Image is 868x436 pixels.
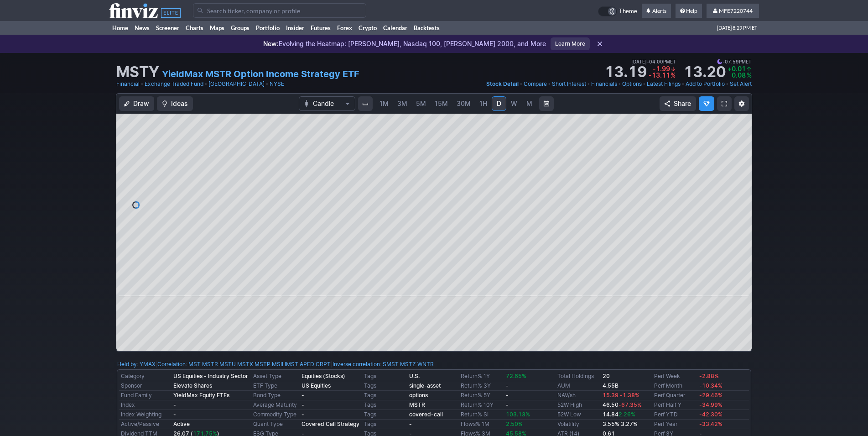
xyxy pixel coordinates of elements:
span: • [587,79,590,89]
span: -10.34% [699,382,722,389]
td: Return% 10Y [459,400,504,410]
span: W [511,100,517,107]
a: Futures [307,21,334,35]
span: M [526,100,532,107]
span: D [497,100,501,107]
td: 52W Low [556,410,601,420]
a: Inverse correlation [333,361,380,368]
td: Tags [362,372,407,381]
a: 5M [412,96,430,111]
a: Set Alert [730,79,752,89]
a: Portfolio [253,21,283,35]
div: | : [331,360,434,369]
a: Theme [598,6,637,16]
td: Return% 5Y [459,391,504,400]
a: Correlation [157,361,186,368]
h1: MSTY [116,65,159,79]
b: - [409,420,412,427]
button: Range [539,96,554,111]
span: -1.99 [653,65,670,73]
td: Quant Type [251,420,300,429]
span: 15.39 [603,392,619,399]
td: Perf Quarter [652,391,697,400]
a: 30M [452,96,475,111]
a: Compare [524,79,547,89]
b: - [301,392,304,399]
span: • [204,79,208,89]
a: MSTZ [400,360,416,369]
a: Add to Portfolio [686,79,725,89]
a: Backtests [411,21,443,35]
span: 30M [457,100,471,107]
td: Active/Passive [119,420,172,429]
a: Held by [117,361,137,368]
a: NYSE [270,79,284,89]
a: YMAX [140,360,156,369]
b: Covered Call Strategy [301,420,359,427]
b: - [506,392,509,399]
a: [GEOGRAPHIC_DATA] [208,79,265,89]
a: MSTU [219,360,236,369]
a: 15M [431,96,452,111]
td: Bond Type [251,391,300,400]
a: Calendar [380,21,411,35]
a: MSTR [409,401,425,408]
span: 103.13% [506,411,530,418]
span: 07:59PM ET [717,58,752,66]
td: Tags [362,410,407,420]
span: • [140,79,144,89]
span: • [265,79,269,89]
button: Chart Type [299,96,355,111]
a: SMST [383,360,399,369]
span: -29.46% [699,392,722,399]
button: Explore new features [699,96,714,111]
div: : [117,360,156,369]
button: Interval [358,96,373,111]
b: - [506,401,509,408]
span: -1.38% [620,392,639,399]
span: -34.99% [699,401,722,408]
input: Search [193,3,366,18]
td: Sponsor [119,381,172,391]
span: Stock Detail [486,80,519,87]
a: IMST [285,360,298,369]
span: MFE7220744 [719,7,753,14]
span: • [722,58,725,66]
div: | : [156,360,331,369]
a: 3M [393,96,411,111]
span: 2.26% [619,411,635,418]
td: Average Maturity [251,400,300,410]
a: YieldMax MSTR Option Income Strategy ETF [162,68,359,80]
span: 1M [379,100,389,107]
td: Perf Half Y [652,400,697,410]
span: [DATE] 8:29 PM ET [717,21,757,35]
a: APED [300,360,314,369]
a: 1H [475,96,491,111]
td: Perf Week [652,372,697,381]
td: Return% 3Y [459,381,504,391]
button: Share [660,96,696,111]
a: Financial [116,79,140,89]
span: New: [263,40,279,47]
a: MSTR [202,360,218,369]
b: - [173,401,176,408]
span: % [670,71,676,79]
span: -67.35% [619,401,642,408]
a: CRPT [316,360,331,369]
a: News [131,21,153,35]
b: US Equities - Industry Sector [173,373,248,379]
a: Stock Detail [486,79,519,89]
td: ETF Type [251,381,300,391]
a: Short Interest [552,79,586,89]
td: Tags [362,391,407,400]
a: MFE7220744 [707,4,759,18]
span: % [747,71,752,79]
span: [DATE] 04:00PM ET [631,58,676,66]
td: NAV/sh [556,391,601,400]
b: - [301,401,304,408]
a: Fullscreen [717,96,732,111]
a: MSTP [255,360,270,369]
td: Category [119,372,172,381]
small: 3.55% 3.27% [603,420,638,427]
